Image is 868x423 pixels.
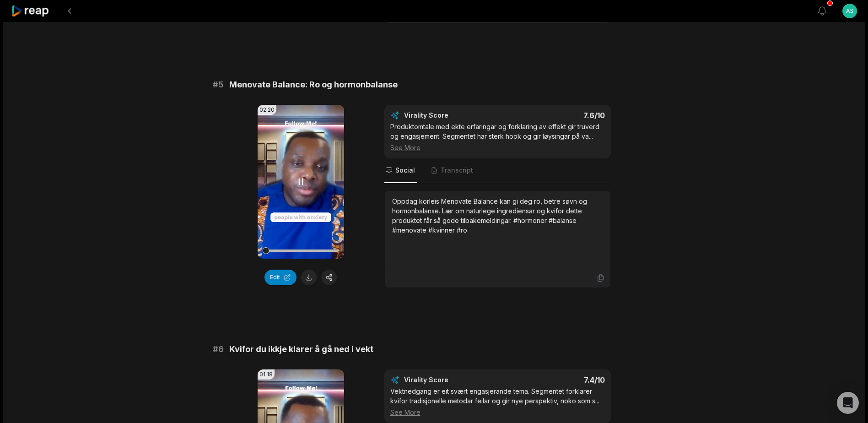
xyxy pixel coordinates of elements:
[395,166,415,175] span: Social
[404,375,502,385] div: Virality Score
[384,158,611,183] nav: Tabs
[229,343,373,356] span: Kvifor du ikkje klarer å gå ned i vekt
[507,375,605,385] div: 7.4 /10
[213,343,224,356] span: # 6
[507,111,605,120] div: 7.6 /10
[264,270,297,285] button: Edit
[390,143,605,152] div: See More
[390,386,605,417] div: Vektnedgang er eit svært engasjerande tema. Segmentet forklarer kvifor tradisjonelle metodar feil...
[837,392,859,414] div: Open Intercom Messenger
[404,111,502,120] div: Virality Score
[229,78,398,91] span: Menovate Balance: Ro og hormonbalanse
[441,166,473,175] span: Transcript
[392,196,603,235] div: Oppdag korleis Menovate Balance kan gi deg ro, betre søvn og hormonbalanse. Lær om naturlege ingr...
[390,407,605,417] div: See More
[258,105,344,259] video: Your browser does not support mp4 format.
[390,122,605,152] div: Produktomtale med ekte erfaringar og forklaring av effekt gir truverd og engasjement. Segmentet h...
[213,78,224,91] span: # 5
